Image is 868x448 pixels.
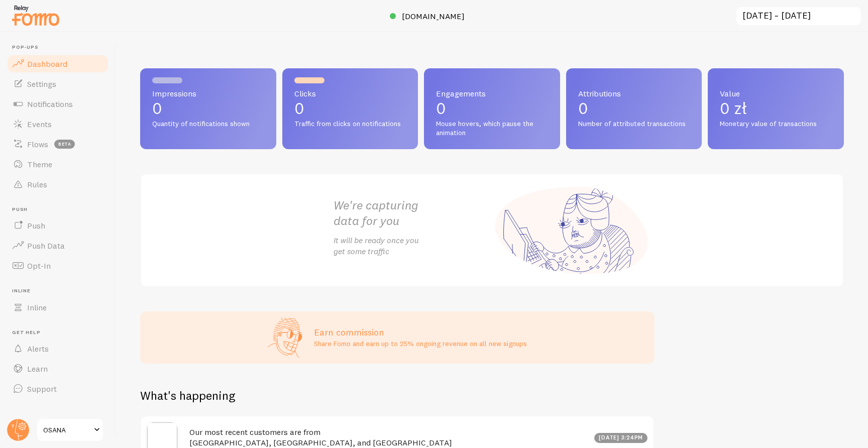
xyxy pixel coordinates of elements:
[140,388,235,403] h2: What's happening
[152,100,264,117] p: 0
[27,344,49,354] span: Alerts
[720,89,832,97] span: Value
[152,120,264,129] span: Quantity of notifications shown
[27,261,51,271] span: Opt-In
[6,174,110,194] a: Rules
[578,120,690,129] span: Number of attributed transactions
[6,359,110,379] a: Learn
[27,179,47,189] span: Rules
[6,297,110,317] a: Inline
[6,154,110,174] a: Theme
[27,220,45,231] span: Push
[6,134,110,154] a: Flows beta
[314,326,527,338] h3: Earn commission
[314,339,527,349] p: Share Fomo and earn up to 25% ongoing revenue on all new signups
[294,100,406,117] p: 0
[6,94,110,114] a: Notifications
[27,119,52,129] span: Events
[12,44,110,51] span: Pop-ups
[12,206,110,213] span: Push
[27,99,73,109] span: Notifications
[43,424,91,436] span: OSANA
[189,427,588,447] h4: Our most recent customers are from [GEOGRAPHIC_DATA], [GEOGRAPHIC_DATA], and [GEOGRAPHIC_DATA]
[436,120,548,137] span: Mouse hovers, which pause the animation
[436,100,548,117] p: 0
[294,89,406,97] span: Clicks
[152,89,264,97] span: Impressions
[334,197,492,229] h2: We're capturing data for you
[27,79,56,89] span: Settings
[36,418,104,442] a: OSANA
[27,384,57,394] span: Support
[6,74,110,94] a: Settings
[27,59,67,69] span: Dashboard
[6,54,110,74] a: Dashboard
[6,215,110,236] a: Push
[6,256,110,276] a: Opt-In
[436,89,548,97] span: Engagements
[27,159,52,169] span: Theme
[334,235,492,258] p: It will be ready once you get some traffic
[6,114,110,134] a: Events
[54,140,75,149] span: beta
[6,379,110,399] a: Support
[578,89,690,97] span: Attributions
[27,364,48,374] span: Learn
[720,98,747,118] span: 0 zł
[720,120,832,129] span: Monetary value of transactions
[294,120,406,129] span: Traffic from clicks on notifications
[12,288,110,294] span: Inline
[6,339,110,359] a: Alerts
[27,139,48,149] span: Flows
[594,433,648,443] div: [DATE] 3:24pm
[11,3,61,28] img: fomo-relay-logo-orange.svg
[578,100,690,117] p: 0
[12,329,110,336] span: Get Help
[27,302,47,312] span: Inline
[6,236,110,256] a: Push Data
[27,241,65,251] span: Push Data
